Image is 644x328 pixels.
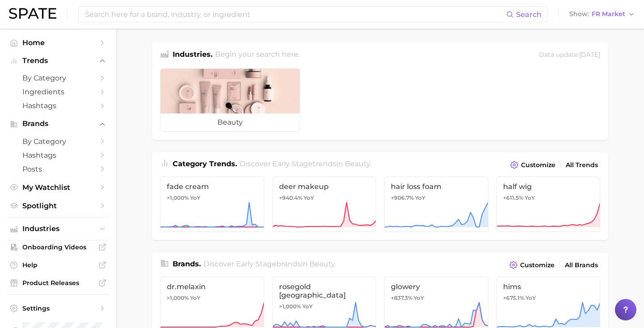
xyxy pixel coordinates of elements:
[22,243,94,251] span: Onboarding Videos
[84,7,506,22] input: Search here for a brand, industry, or ingredient
[279,282,370,299] span: rosegold [GEOGRAPHIC_DATA]
[7,36,109,50] a: Home
[22,120,94,128] span: Brands
[520,261,555,269] span: Customize
[240,160,371,168] span: Discover Early Stage trends in .
[7,276,109,290] a: Product Releases
[563,259,600,271] a: All Brands
[302,303,313,310] span: YoY
[22,101,94,110] span: Hashtags
[496,177,601,232] a: half wig+611.5% YoY
[7,99,109,113] a: Hashtags
[22,304,94,312] span: Settings
[508,159,558,171] button: Customize
[167,294,189,301] span: >1,000%
[525,294,536,302] span: YoY
[503,294,524,301] span: +675.1%
[22,74,94,82] span: by Category
[22,88,94,96] span: Ingredients
[167,194,189,201] span: >1,000%
[7,302,109,315] a: Settings
[22,202,94,210] span: Spotlight
[7,258,109,272] a: Help
[345,160,370,168] span: beauty
[160,177,264,232] a: fade cream>1,000% YoY
[279,194,302,201] span: +940.4%
[567,8,637,20] button: ShowFR Market
[7,162,109,176] a: Posts
[7,85,109,99] a: Ingredients
[190,194,200,202] span: YoY
[566,161,598,169] span: All Trends
[7,54,109,67] button: Trends
[539,49,600,61] div: Data update: [DATE]
[161,114,300,131] span: beauty
[391,282,482,291] span: glowery
[569,12,589,17] span: Show
[384,177,488,232] a: hair loss foam+906.7% YoY
[521,161,555,169] span: Customize
[190,294,200,302] span: YoY
[167,182,258,191] span: fade cream
[7,222,109,235] button: Industries
[22,225,94,233] span: Industries
[22,38,94,47] span: Home
[22,137,94,146] span: by Category
[22,279,94,287] span: Product Releases
[272,177,377,232] a: deer makeup+940.4% YoY
[7,135,109,148] a: by Category
[592,12,625,17] span: FR Market
[503,194,523,201] span: +611.5%
[563,159,600,171] a: All Trends
[22,151,94,160] span: Hashtags
[516,10,542,19] span: Search
[391,182,482,191] span: hair loss foam
[173,160,237,168] span: Category Trends .
[7,199,109,213] a: Spotlight
[167,282,258,291] span: dr.melaxin
[22,261,94,269] span: Help
[391,294,412,301] span: +837.3%
[22,57,94,65] span: Trends
[279,182,370,191] span: deer makeup
[7,240,109,254] a: Onboarding Videos
[22,165,94,173] span: Posts
[391,194,414,201] span: +906.7%
[565,261,598,269] span: All Brands
[279,303,301,310] span: >1,000%
[173,49,212,61] h1: Industries.
[7,71,109,85] a: by Category
[503,282,594,291] span: hims
[415,194,425,202] span: YoY
[414,294,424,302] span: YoY
[525,194,535,202] span: YoY
[173,260,201,268] span: Brands .
[304,194,314,202] span: YoY
[215,49,300,61] h2: Begin your search here.
[507,259,557,271] button: Customize
[7,181,109,194] a: My Watchlist
[503,182,594,191] span: half wig
[7,148,109,162] a: Hashtags
[309,260,335,268] span: beauty
[22,183,94,192] span: My Watchlist
[203,260,336,268] span: Discover Early Stage brands in .
[7,117,109,130] button: Brands
[160,68,300,132] a: beauty
[9,8,56,19] img: SPATE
